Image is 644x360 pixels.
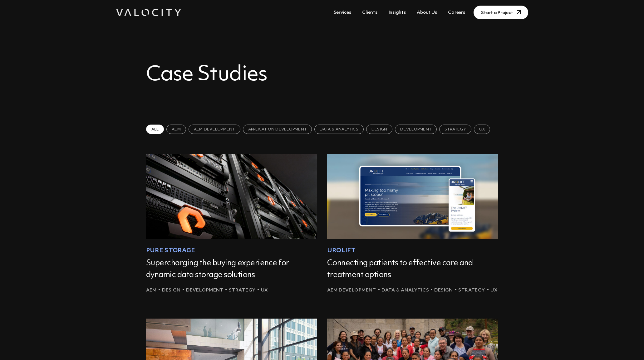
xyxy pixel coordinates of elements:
[366,125,392,134] span: Design
[458,288,490,293] span: Strategy
[314,125,364,134] span: Data & Analytics
[434,288,458,293] span: Design
[166,125,186,134] span: AEM
[490,288,497,293] span: UX
[395,125,437,134] span: Development
[189,125,240,134] span: AEM Development
[327,247,498,255] div: Urolift
[146,125,164,134] span: All
[146,62,498,87] h1: Case Studies
[474,6,528,19] a: Start a Project
[360,7,380,18] a: Clients
[474,125,490,134] span: UX
[146,247,317,255] div: Pure Storage
[327,288,382,293] span: AEM Development
[116,9,181,16] img: Valocity Digital
[414,7,439,18] a: About Us
[381,288,434,293] span: Data & Analytics
[445,7,467,18] a: Careers
[439,125,471,134] span: Strategy
[327,259,473,279] a: Connecting patients to effective care and treatment options
[331,7,354,18] a: Services
[386,7,408,18] a: Insights
[243,125,312,134] span: Application Development
[229,288,261,293] span: Strategy
[146,288,162,293] span: AEM
[162,288,186,293] span: Design
[186,288,229,293] span: Development
[261,288,268,293] span: UX
[146,259,289,279] a: Supercharging the buying experience for dynamic data storage solutions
